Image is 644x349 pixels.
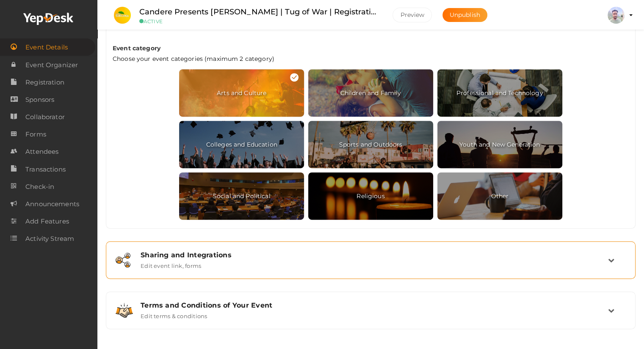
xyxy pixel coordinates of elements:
span: Unpublish [450,11,480,19]
label: Edit event link, forms [141,259,201,269]
a: Terms and Conditions of Your Event Edit terms & conditions [111,313,631,321]
label: Event category [113,44,160,52]
div: Terms and Conditions of Your Event [141,301,608,309]
img: tick-white.svg [290,73,299,82]
span: Event Details [25,39,68,56]
span: Forms [25,126,46,143]
button: Preview [392,8,432,22]
img: handshake.svg [116,303,133,318]
span: Youth and New Generation [437,121,562,168]
span: Sports and Outdoors [308,121,433,168]
div: Sharing and Integrations [141,251,608,259]
span: Religious [308,172,433,220]
span: Add Features [25,213,69,230]
a: Sharing and Integrations Edit event link, forms [111,263,631,271]
button: Unpublish [442,8,487,22]
span: Children and Family [308,69,433,117]
span: Activity Stream [25,230,74,247]
span: Collaborator [25,109,65,125]
small: ACTIVE [139,18,380,25]
div: Choose your event categories (maximum 2 category) [113,55,629,63]
span: Attendees [25,143,58,160]
label: Candere Presents [PERSON_NAME] | Tug of War | Registration [139,6,380,18]
img: ACg8ocJxTL9uYcnhaNvFZuftGNHJDiiBHTVJlCXhmLL3QY_ku3qgyu-z6A=s100 [608,7,625,24]
span: Other [437,172,562,220]
span: Colleges and Education [179,121,304,168]
span: Social and Political [179,172,304,220]
img: sharing.svg [116,253,130,267]
span: Registration [25,74,64,91]
span: Sponsors [25,91,54,108]
span: Arts and Culture [179,69,304,117]
span: Transactions [25,161,66,178]
span: Professional and Technology [437,69,562,117]
span: Announcements [25,196,79,213]
img: 0C2H5NAW_small.jpeg [114,7,131,24]
label: Edit terms & conditions [141,309,207,319]
span: Check-in [25,178,54,195]
span: Event Organizer [25,57,78,74]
